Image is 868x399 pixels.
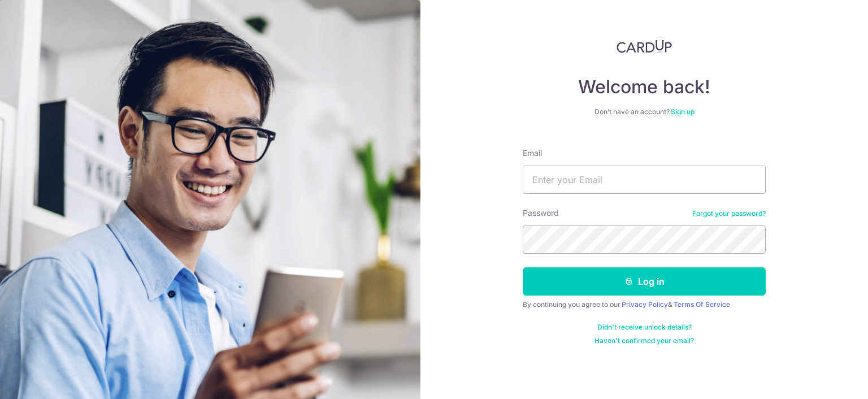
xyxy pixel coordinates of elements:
button: Log in [523,267,766,296]
a: Forgot your password? [692,209,766,218]
div: By continuing you agree to our & [523,300,766,309]
label: Email [523,148,542,159]
h4: Welcome back! [523,76,766,98]
label: Password [523,207,559,219]
a: Didn't receive unlock details? [597,323,692,332]
a: Terms Of Service [674,300,730,309]
a: Privacy Policy [622,300,668,309]
a: Haven't confirmed your email? [594,336,694,345]
input: Enter your Email [523,166,766,194]
img: CardUp Logo [617,40,672,53]
a: Sign up [671,107,695,116]
div: Don’t have an account? [523,107,766,116]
